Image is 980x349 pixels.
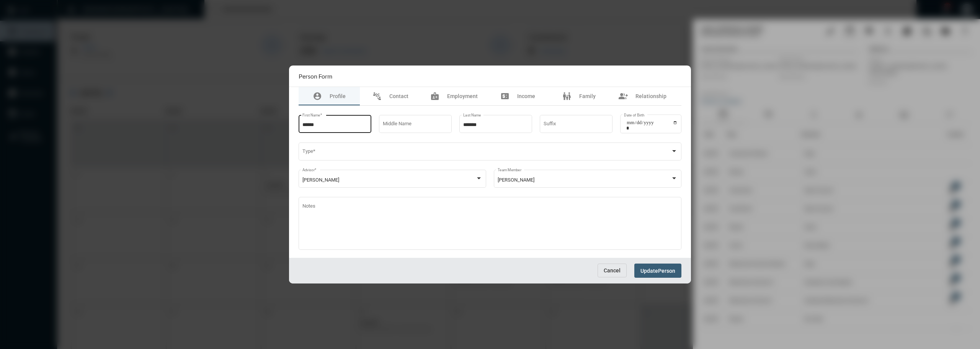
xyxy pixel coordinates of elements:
[430,92,439,101] mat-icon: badge
[579,93,596,99] span: Family
[498,177,534,183] span: [PERSON_NAME]
[562,92,572,101] mat-icon: family_restroom
[330,93,346,99] span: Profile
[634,264,681,278] button: UpdatePerson
[604,267,621,274] span: Cancel
[299,72,332,80] h2: Person Form
[372,92,382,101] mat-icon: connect_without_contact
[640,268,658,274] span: Update
[635,93,666,99] span: Relationship
[389,93,408,99] span: Contact
[447,93,478,99] span: Employment
[598,264,627,277] button: Cancel
[302,177,339,183] span: [PERSON_NAME]
[500,92,510,101] mat-icon: price_change
[658,268,675,274] span: Person
[517,93,535,99] span: Income
[619,92,628,101] mat-icon: group_add
[313,92,322,101] mat-icon: account_circle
